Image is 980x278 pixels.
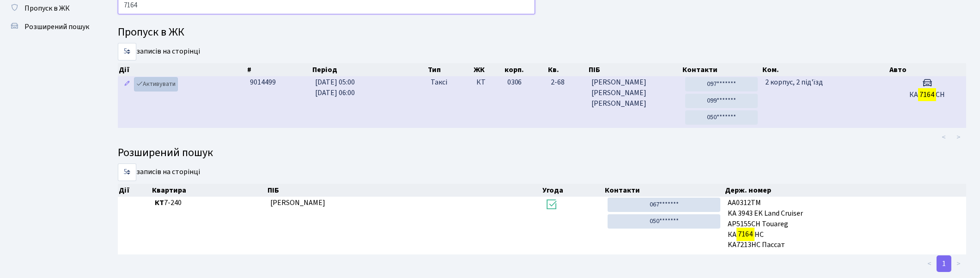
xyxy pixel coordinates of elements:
[588,63,682,76] th: ПІБ
[311,63,427,76] th: Період
[118,146,966,160] h4: Розширений пошук
[155,198,263,208] span: 7-240
[315,77,355,98] span: [DATE] 05:00 [DATE] 06:00
[473,63,504,76] th: ЖК
[134,77,178,91] a: Активувати
[547,63,588,76] th: Кв.
[728,198,962,250] span: АА0312ТМ KA 3943 EK Land Cruiser AP5155CH Touareg КА НС KA7213HC Пассат
[122,77,133,91] a: Редагувати
[24,22,89,32] span: Розширений пошук
[118,163,200,181] label: записів на сторінці
[682,63,761,76] th: Контакти
[937,255,951,272] a: 1
[431,77,447,88] span: Таксі
[118,184,151,197] th: Дії
[737,228,754,241] mark: 7164
[118,26,966,39] h4: Пропуск в ЖК
[604,184,724,197] th: Контакти
[504,63,547,76] th: корп.
[267,184,542,197] th: ПІБ
[118,43,200,60] label: записів на сторінці
[889,63,966,76] th: Авто
[761,63,888,76] th: Ком.
[591,77,678,109] span: [PERSON_NAME] [PERSON_NAME] [PERSON_NAME]
[270,198,325,208] span: [PERSON_NAME]
[151,184,267,197] th: Квартира
[918,88,936,101] mark: 7164
[118,163,136,181] select: записів на сторінці
[765,77,823,87] span: 2 корпус, 2 під'їзд
[507,77,522,87] span: 0306
[427,63,473,76] th: Тип
[5,18,97,36] a: Розширений пошук
[892,91,962,99] h5: КА СН
[246,63,311,76] th: #
[551,77,584,88] span: 2-68
[118,43,136,60] select: записів на сторінці
[118,63,246,76] th: Дії
[155,198,164,208] b: КТ
[724,184,966,197] th: Держ. номер
[24,3,70,13] span: Пропуск в ЖК
[250,77,276,87] span: 9014499
[542,184,604,197] th: Угода
[476,77,500,88] span: КТ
